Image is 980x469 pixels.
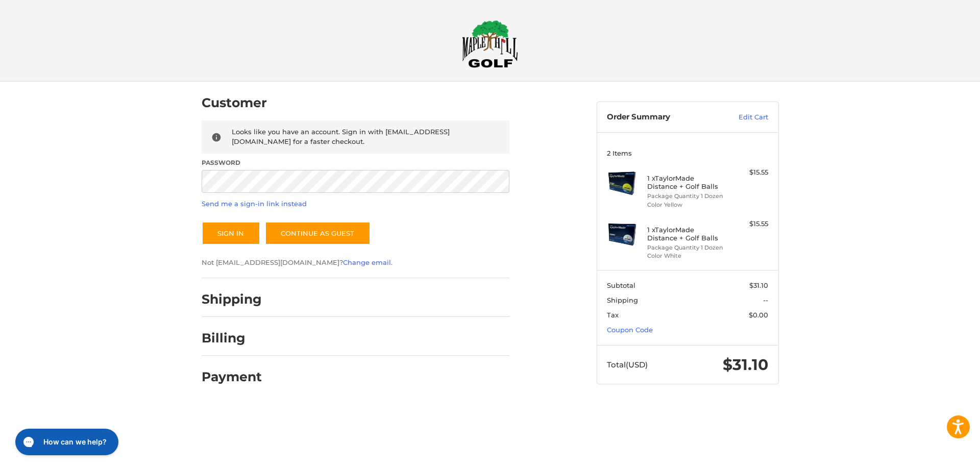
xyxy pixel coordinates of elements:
[607,112,717,122] h3: Order Summary
[723,355,768,374] span: $31.10
[607,281,635,289] span: Subtotal
[728,167,768,178] div: $15.55
[717,112,768,122] a: Edit Cart
[232,128,450,146] span: Looks like you have an account. Sign in with [EMAIL_ADDRESS][DOMAIN_NAME] for a faster checkout.
[202,258,509,268] p: Not [EMAIL_ADDRESS][DOMAIN_NAME]? .
[202,330,261,346] h2: Billing
[749,281,768,289] span: $31.10
[763,296,768,304] span: --
[202,369,262,385] h2: Payment
[202,200,307,208] a: Send me a sign-in link instead
[728,219,768,229] div: $15.55
[10,425,122,459] iframe: Gorgias live chat messenger
[462,20,518,68] img: Maple Hill Golf
[647,226,725,242] h4: 1 x TaylorMade Distance + Golf Balls
[647,252,725,260] li: Color White
[647,174,725,191] h4: 1 x TaylorMade Distance + Golf Balls
[647,201,725,209] li: Color Yellow
[202,291,262,307] h2: Shipping
[647,192,725,201] li: Package Quantity 1 Dozen
[749,311,768,319] span: $0.00
[607,360,648,369] span: Total (USD)
[202,95,267,111] h2: Customer
[265,221,371,245] a: Continue as guest
[343,258,391,266] a: Change email
[647,243,725,252] li: Package Quantity 1 Dozen
[607,149,768,157] h3: 2 Items
[607,296,638,304] span: Shipping
[202,158,509,167] label: Password
[896,441,980,469] iframe: Google Customer Reviews
[607,326,653,334] a: Coupon Code
[607,311,619,319] span: Tax
[202,221,260,245] button: Sign In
